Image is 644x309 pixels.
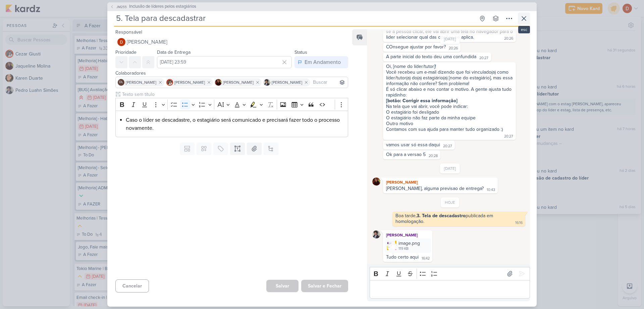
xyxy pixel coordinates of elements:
[487,187,495,193] div: 10:43
[384,179,496,186] div: [PERSON_NAME]
[157,49,191,55] label: Data de Entrega
[115,36,348,48] button: [PERSON_NAME]
[479,55,488,61] div: 20:27
[370,280,530,299] div: Editor editing area: main
[429,153,438,159] div: 20:28
[386,109,513,115] div: O estagiário foi desligado
[386,126,503,132] div: Contamos com sua ajuda para manter tudo organizado :)
[126,116,344,132] li: Caso o líder se descadastre, o estagiário será comunicado e precisará fazer todo o processo novam...
[119,81,123,84] p: DL
[449,46,458,51] div: 20:26
[386,29,514,40] div: se a pessoa clicar, ele vai abrir uma tela no navegador para o lider selecionar qual das opções s...
[443,144,452,149] div: 20:27
[127,38,167,46] span: [PERSON_NAME]
[294,56,348,68] button: Em Andamento
[518,26,530,33] div: esc
[115,29,142,35] label: Responsável
[115,70,348,77] div: Colaboradores
[223,79,254,85] span: [PERSON_NAME]
[215,79,222,86] img: Jaqueline Molina
[515,220,523,226] div: 16:16
[384,238,431,253] div: image.png
[387,241,396,250] img: tlXS36i3jaatYXAfad8PAZftADUx8PPC0nTm4mcM.png
[370,267,530,280] div: Editor toolbar
[115,111,348,137] div: Editor editing area: main
[386,86,513,98] div: É só clicar abaixo e nos contar o motivo. A gente ajusta tudo rapidinho:
[118,79,124,86] div: Danilo Leite
[305,58,341,66] div: Em Andamento
[157,56,292,68] input: Select a date
[386,98,458,104] strong: [botão: Corrigir essa informação]
[386,69,513,86] div: Você recebeu um e-mail dizendo que foi vinculado(a) como líder/tutor(a) do(a) estagiário(a) [nome...
[504,36,513,41] div: 20:26
[386,254,419,260] div: Tudo certo aqui
[372,230,380,238] img: Pedro Luahn Simões
[114,12,475,25] input: Kard Sem Título
[272,79,302,85] span: [PERSON_NAME]
[504,134,513,139] div: 20:27
[117,38,125,46] img: Davi Elias Teixeira
[372,178,380,186] img: Jaqueline Molina
[384,232,431,238] div: [PERSON_NAME]
[386,104,513,109] div: Na tela que vai abrir, você pode indicar:
[386,64,513,69] div: Oi, [nome do líder/tutor]!
[115,279,149,293] button: Cancelar
[312,78,346,86] input: Buscar
[386,121,513,126] div: Outro motivo
[386,54,476,60] div: A parte inicial do texto deu uma confundida
[174,79,205,85] span: [PERSON_NAME]
[398,246,420,252] div: 119 KB
[386,115,513,121] div: O estagiário não faz parte da minha equipe
[126,79,156,85] span: [PERSON_NAME]
[386,44,446,50] div: COnsegue ajustar por favor?
[386,142,440,148] div: vamos usar só essa daqui
[115,98,348,111] div: Editor toolbar
[294,49,307,55] label: Status
[395,213,494,224] div: Boa tarde, publicada em homologação.
[166,79,173,86] img: Cezar Giusti
[422,256,430,261] div: 16:42
[115,49,137,55] label: Prioridade
[386,186,484,191] div: [PERSON_NAME], alguma previsao de entrega?
[398,240,420,247] div: image.png
[386,152,426,157] div: Ok para a versao 5
[121,91,348,98] input: Texto sem título
[417,213,466,219] strong: 3. Tela de descadastro
[264,79,270,86] img: Pedro Luahn Simões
